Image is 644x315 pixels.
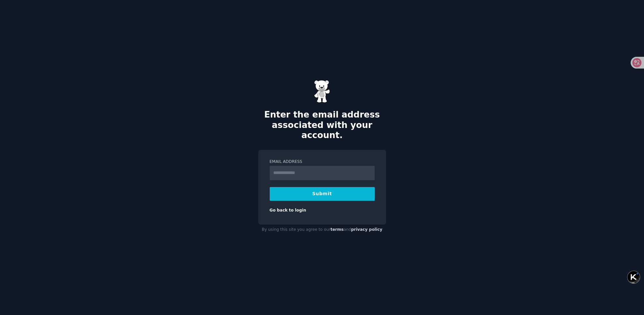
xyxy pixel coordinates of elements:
[270,187,375,201] button: Submit
[270,159,375,165] label: Email Address
[351,227,382,232] a: privacy policy
[258,225,386,235] div: By using this site you agree to our and
[270,208,306,213] a: Go back to login
[330,227,343,232] a: terms
[258,110,386,141] h2: Enter the email address associated with your account.
[314,80,330,103] img: Gummy Bear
